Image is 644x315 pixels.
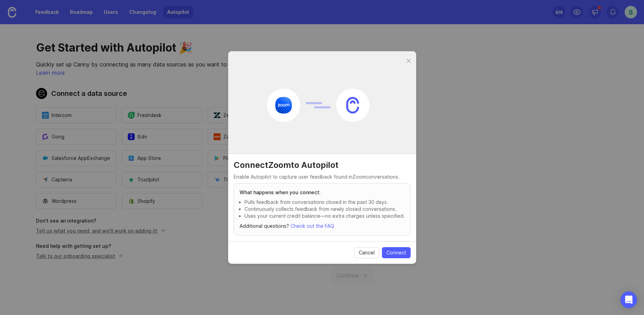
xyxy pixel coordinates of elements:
[354,247,379,258] button: Cancel
[359,249,375,256] span: Cancel
[240,222,405,230] p: Additional questions?
[244,206,405,213] p: Continuously collects feedback from newly closed conversations.
[240,189,405,196] h3: What happens when you connect:
[244,199,405,206] p: Pulls feedback from conversations closed in the past 30 days.
[290,223,334,229] a: Check out the FAQ
[386,249,406,256] span: Connect
[234,173,411,180] p: Enable Autopilot to capture user feedback found in Zoom conversations.
[620,291,637,308] div: Open Intercom Messenger
[244,213,405,219] p: Uses your current credit balance—no extra charges unless specified.
[382,247,411,258] button: Connect
[234,160,411,171] h2: Connect Zoom to Autopilot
